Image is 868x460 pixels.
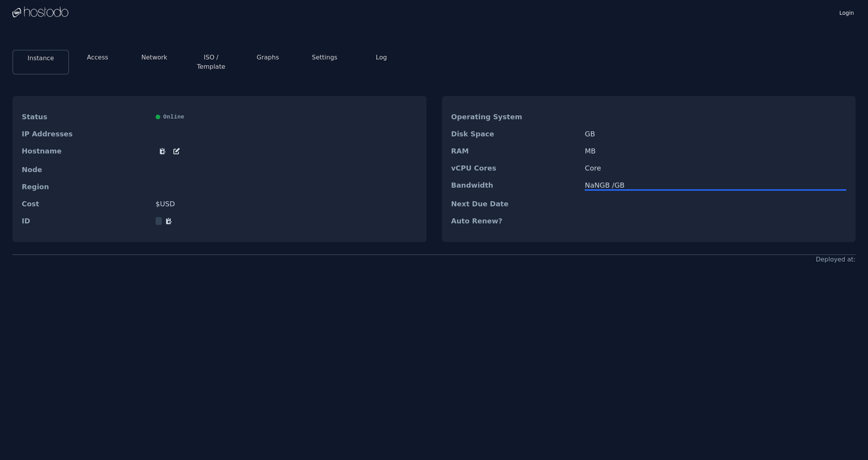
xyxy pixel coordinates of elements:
[838,7,856,17] a: Login
[189,53,233,71] button: ISO / Template
[22,113,149,121] dt: Status
[376,53,387,62] button: Log
[87,53,108,62] button: Access
[12,7,68,18] img: Logo
[451,217,579,225] dt: Auto Renew?
[816,255,856,264] div: Deployed at:
[141,53,167,62] button: Network
[451,130,579,138] dt: Disk Space
[585,147,846,155] dd: MB
[156,200,417,208] dd: $ USD
[585,181,846,189] div: NaN GB / GB
[451,200,579,208] dt: Next Due Date
[28,54,54,63] button: Instance
[451,181,579,191] dt: Bandwidth
[22,147,149,157] dt: Hostname
[257,53,279,62] button: Graphs
[22,166,149,174] dt: Node
[451,147,579,155] dt: RAM
[22,130,149,138] dt: IP Addresses
[451,164,579,172] dt: vCPU Cores
[22,217,149,225] dt: ID
[22,200,149,208] dt: Cost
[451,113,579,121] dt: Operating System
[585,164,846,172] dd: Core
[156,113,417,121] div: Online
[312,53,338,62] button: Settings
[22,183,149,191] dt: Region
[585,130,846,138] dd: GB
